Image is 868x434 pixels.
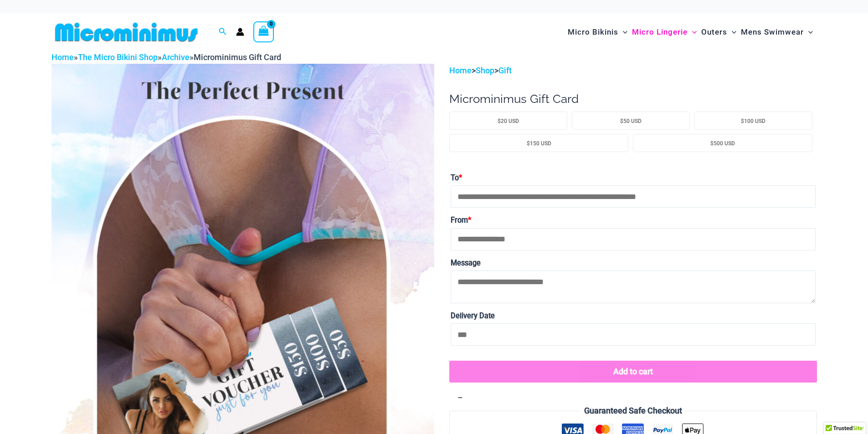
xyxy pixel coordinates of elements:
nav: Site Navigation [564,17,817,47]
li: $20 USD [449,112,567,130]
li: $150 USD [449,134,628,152]
label: From [451,213,815,228]
a: Search icon link [219,26,227,38]
label: To [451,171,815,185]
a: Micro LingerieMenu ToggleMenu Toggle [630,18,699,46]
a: Shop [476,66,494,75]
span: $100 USD [741,118,765,124]
a: Account icon link [236,28,244,36]
span: Micro Lingerie [632,20,688,44]
a: The Micro Bikini Shop [78,52,158,62]
span: Microminimus Gift Card [194,52,281,62]
span: Menu Toggle [727,20,736,44]
span: Mens Swimwear [741,20,804,44]
button: Add to cart [449,361,817,383]
span: $150 USD [527,140,551,147]
label: Delivery Date [451,309,815,323]
span: Outers [701,20,727,44]
span: Menu Toggle [688,20,697,44]
span: » » » [51,52,281,62]
h1: Microminimus Gift Card [449,92,817,106]
legend: Guaranteed Safe Checkout [580,404,686,418]
a: Home [449,66,472,75]
a: Archive [162,52,190,62]
label: Message [451,256,815,271]
abbr: Required field [459,174,462,182]
a: Mens SwimwearMenu ToggleMenu Toggle [739,18,815,46]
img: MM SHOP LOGO FLAT [51,22,201,42]
a: Home [51,52,74,62]
a: Micro BikinisMenu ToggleMenu Toggle [565,18,630,46]
span: Menu Toggle [618,20,627,44]
span: $20 USD [498,118,519,124]
a: View Shopping Cart, empty [253,21,274,42]
span: Micro Bikinis [568,20,618,44]
span: Menu Toggle [804,20,813,44]
abbr: Required field [468,216,471,225]
span: $500 USD [710,140,735,147]
li: $500 USD [633,134,812,152]
a: Gift [498,66,512,75]
div: – [449,361,817,404]
li: $100 USD [694,112,812,130]
li: $50 USD [572,112,690,130]
span: $50 USD [620,118,642,124]
a: OutersMenu ToggleMenu Toggle [699,18,739,46]
p: > > [449,64,817,77]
